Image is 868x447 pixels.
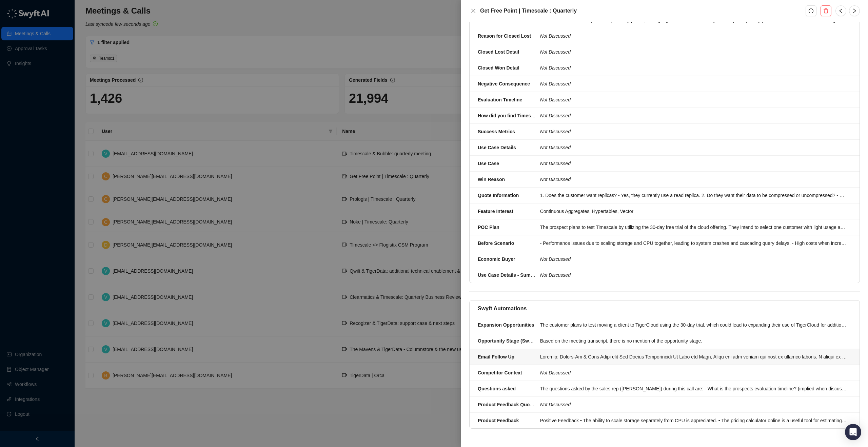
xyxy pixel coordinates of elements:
[540,370,571,375] i: Not Discussed
[540,385,847,392] div: The questions asked by the sales rep ([PERSON_NAME]) during this call are: - What is the prospect...
[478,97,522,102] strong: Evaluation Timeline
[823,8,829,14] span: delete
[478,161,499,166] strong: Use Case
[478,145,516,150] strong: Use Case Details
[478,354,514,359] strong: Email Follow Up
[478,177,505,182] strong: Win Reason
[540,192,847,199] div: 1. Does the customer want replicas? - Yes, they currently use a read replica. 2. Do they want the...
[540,337,847,345] div: Based on the meeting transcript, there is no mention of the opportunity stage.
[540,208,847,215] div: Continuous Aggregates, Hypertables, Vector
[478,129,515,134] strong: Success Metrics
[540,177,571,182] i: Not Discussed
[540,353,847,361] div: Loremip: Dolors-Am & Cons Adipi elit Sed Doeius Temporincidi Ut Labo etd Magn, Aliqu eni adm veni...
[540,321,847,329] div: The customer plans to test moving a client to TigerCloud using the 30-day trial, which could lead...
[540,402,571,407] i: Not Discussed
[478,338,542,344] strong: Opportunity Stage (Swyft AI)
[478,49,519,55] strong: Closed Lost Detail
[540,113,571,118] i: Not Discussed
[540,97,571,102] i: Not Discussed
[540,239,847,247] div: - Performance issues due to scaling storage and CPU together, leading to system crashes and casca...
[478,209,513,214] strong: Feature Interest
[540,33,571,39] i: Not Discussed
[478,418,519,423] strong: Product Feedback
[540,81,571,86] i: Not Discussed
[480,7,806,15] h5: Get Free Point | Timescale : Quarterly
[540,145,571,150] i: Not Discussed
[852,8,857,14] span: right
[478,33,531,39] strong: Reason for Closed Lost
[540,256,571,262] i: Not Discussed
[540,161,571,166] i: Not Discussed
[540,49,571,55] i: Not Discussed
[540,129,571,134] i: Not Discussed
[478,65,519,71] strong: Closed Won Detail
[540,272,571,278] i: Not Discussed
[478,81,530,86] strong: Negative Consequence
[540,223,847,231] div: The prospect plans to test Timescale by utilizing the 30-day free trial of the cloud offering. Th...
[478,370,522,375] strong: Competitor Context
[540,65,571,71] i: Not Discussed
[478,322,534,328] strong: Expansion Opportunities
[471,8,476,14] span: close
[540,417,847,424] div: Positive Feedback • The ability to scale storage separately from CPU is appreciated. • The pricin...
[808,8,814,14] span: redo
[478,402,536,407] strong: Product Feedback Quotes
[838,8,844,14] span: left
[478,272,549,278] strong: Use Case Details - Summarized
[478,305,527,313] h5: Swyft Automations
[478,193,519,198] strong: Quote Information
[478,240,514,246] strong: Before Scenario
[478,225,499,230] strong: POC Plan
[469,7,477,15] button: Close
[478,256,515,262] strong: Economic Buyer
[478,386,516,391] strong: Questions asked
[478,113,543,118] strong: How did you find Timescale?
[845,424,861,440] div: Open Intercom Messenger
